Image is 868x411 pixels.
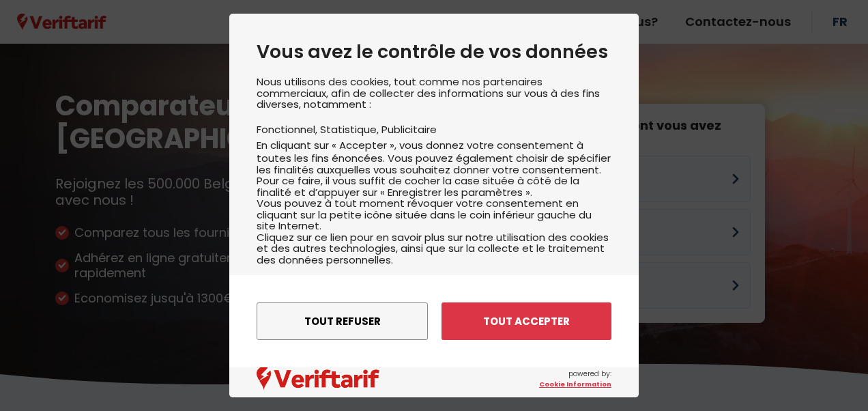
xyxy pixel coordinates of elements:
li: Fonctionnel [257,122,320,137]
div: Nous utilisons des cookies, tout comme nos partenaires commerciaux, afin de collecter des informa... [257,76,611,330]
img: logo [257,367,379,391]
a: Cookie Information [539,380,611,389]
div: menu [229,275,639,367]
button: Tout refuser [257,302,428,340]
h2: Vous avez le contrôle de vos données [257,41,611,63]
li: Statistique [320,122,381,137]
li: Publicitaire [381,122,437,137]
button: Tout accepter [442,302,611,340]
span: powered by: [539,369,611,389]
